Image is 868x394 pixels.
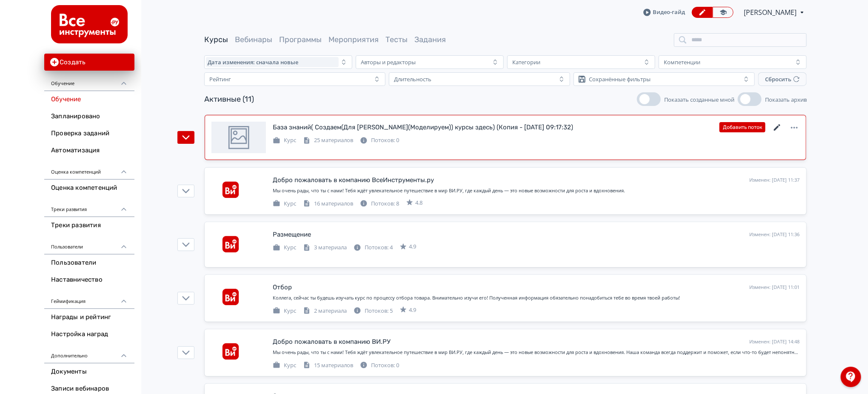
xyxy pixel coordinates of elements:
[749,231,799,238] div: Изменен: [DATE] 11:36
[749,338,799,345] div: Изменен: [DATE] 14:48
[44,363,134,380] a: Документы
[273,283,292,292] div: Отбор
[44,159,134,180] div: Оценка компетенций
[328,35,379,44] a: Мероприятия
[204,94,254,105] div: Активные (11)
[44,142,134,159] a: Автоматизация
[44,271,134,288] a: Наставничество
[664,59,700,66] div: Компетенции
[204,35,228,44] a: Курсы
[303,136,353,145] div: 25 материалов
[394,76,431,83] div: Длительность
[44,54,134,71] button: Создать
[414,35,446,44] a: Задания
[204,72,385,86] button: Рейтинг
[235,35,272,44] a: Вебинары
[415,199,423,207] span: 4.8
[385,35,408,44] a: Тесты
[273,349,799,356] div: Мы очень рады, что ты с нами! Тебя ждёт увлекательное путешествие в мир ВИ.РУ, где каждый день — ...
[643,8,685,17] a: Видео-гайд
[409,306,416,314] span: 4.9
[664,96,734,103] span: Показать созданные мной
[273,230,311,240] div: Размещение
[360,200,399,208] div: Потоков: 8
[354,243,393,252] div: Потоков: 4
[273,123,573,132] div: База знаний( Создаем(Для Кати(Моделируем)) курсы здесь) (Копия - 14.05.2025 09:17:32)
[44,309,134,326] a: Награды и рейтинг
[273,136,296,145] div: Курс
[279,35,322,44] a: Программы
[44,288,134,309] div: Геймификация
[44,71,134,91] div: Обучение
[720,122,765,132] button: Добавить поток
[744,7,798,17] span: Илья Трухачев
[44,343,134,363] div: Дополнительно
[361,59,416,66] div: Авторы и редакторы
[409,243,416,251] span: 4.9
[360,136,399,145] div: Потоков: 0
[209,76,231,83] div: Рейтинг
[273,175,434,185] div: Добро пожаловать в компанию ВсеИнструменты.ру
[44,234,134,254] div: Пользователи
[44,125,134,142] a: Проверка заданий
[303,243,347,252] div: 3 материала
[273,307,296,315] div: Курс
[303,200,353,208] div: 16 материалов
[44,217,134,234] a: Треки развития
[574,72,755,86] button: Сохранённые фильтры
[303,307,347,315] div: 2 материала
[758,72,807,86] button: Сбросить
[273,243,296,252] div: Курс
[273,337,391,347] div: Добро пожаловать в компанию ВИ.РУ
[765,96,807,103] span: Показать архив
[204,55,352,69] button: Дата изменения: сначала новые
[749,284,799,291] div: Изменен: [DATE] 11:01
[273,187,799,194] div: Мы очень рады, что ты с нами! Тебя ждёт увлекательное путешествие в мир ВИ.РУ, где каждый день — ...
[303,361,353,370] div: 15 материалов
[44,180,134,197] a: Оценка компетенций
[208,59,298,66] span: Дата изменения: сначала новые
[389,72,570,86] button: Длительность
[44,254,134,271] a: Пользователи
[360,361,399,370] div: Потоков: 0
[51,5,128,43] img: https://files.teachbase.ru/system/account/58008/logo/medium-5ae35628acea0f91897e3bd663f220f6.png
[273,294,799,302] div: Коллега, сейчас ты будешь изучать курс по процессу отбора товара. Внимательно изучи его! Полученн...
[713,7,734,18] a: Переключиться в режим ученика
[507,55,655,69] button: Категории
[273,361,296,370] div: Курс
[749,177,799,184] div: Изменен: [DATE] 11:37
[273,200,296,208] div: Курс
[44,326,134,343] a: Настройка наград
[44,197,134,217] div: Треки развития
[44,108,134,125] a: Запланировано
[659,55,807,69] button: Компетенции
[589,76,651,83] div: Сохранённые фильтры
[512,59,540,66] div: Категории
[356,55,504,69] button: Авторы и редакторы
[354,307,393,315] div: Потоков: 5
[44,91,134,108] a: Обучение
